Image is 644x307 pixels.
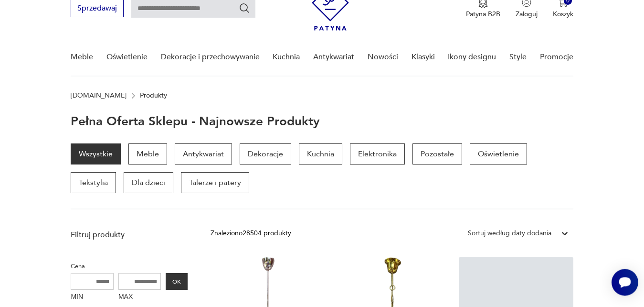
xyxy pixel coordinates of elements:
[166,273,188,290] button: OK
[412,39,435,76] a: Klasyki
[128,143,167,164] a: Meble
[368,39,398,76] a: Nowości
[71,172,116,193] a: Tekstylia
[239,2,250,14] button: Szukaj
[71,261,188,272] p: Cena
[350,143,405,164] a: Elektronika
[71,143,121,164] a: Wszystkie
[412,143,462,164] a: Pozostałe
[468,228,551,239] div: Sortuj według daty dodania
[466,10,500,19] p: Patyna B2B
[509,39,527,76] a: Style
[181,172,249,193] a: Talerze i patery
[273,39,300,76] a: Kuchnia
[553,10,573,19] p: Koszyk
[516,10,538,19] p: Zaloguj
[240,143,291,164] a: Dekoracje
[175,143,232,164] a: Antykwariat
[71,92,127,99] a: [DOMAIN_NAME]
[313,39,354,76] a: Antykwariat
[71,39,93,76] a: Meble
[161,39,260,76] a: Dekoracje i przechowywanie
[71,290,114,305] label: MIN
[140,92,167,99] p: Produkty
[71,230,188,240] p: Filtruj produkty
[448,39,496,76] a: Ikony designu
[71,6,124,12] a: Sprzedawaj
[106,39,148,76] a: Oświetlenie
[124,172,173,193] a: Dla dzieci
[470,143,527,164] a: Oświetlenie
[299,143,342,164] a: Kuchnia
[540,39,573,76] a: Promocje
[71,115,320,128] h1: Pełna oferta sklepu - najnowsze produkty
[612,269,638,296] iframe: Smartsupp widget button
[211,228,291,239] div: Znaleziono 28504 produkty
[118,290,161,305] label: MAX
